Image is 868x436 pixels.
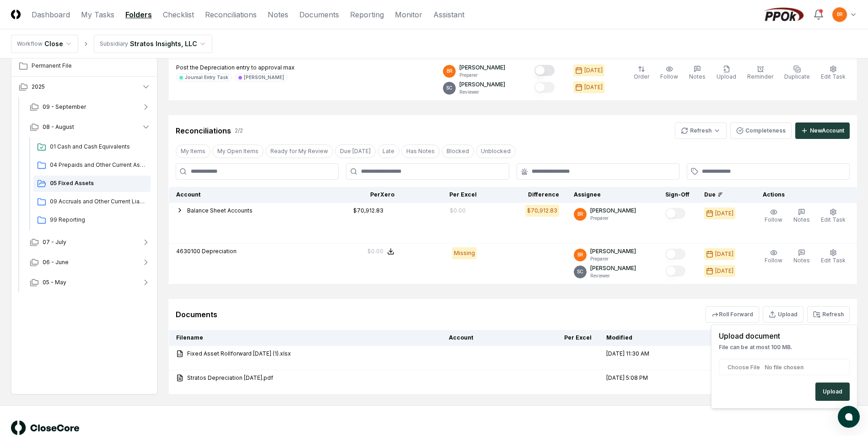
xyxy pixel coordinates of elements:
button: Edit Task [819,64,847,83]
th: Sign-Off [658,187,697,203]
td: [DATE] 5:08 PM [599,370,711,394]
span: Upload [717,73,736,80]
button: Upload [763,306,803,323]
div: $70,912.83 [353,207,383,215]
a: Permanent File [11,56,158,76]
a: 01 Cash and Cash Equivalents [33,139,151,155]
p: Preparer [459,72,505,79]
button: Balance Sheet Accounts [187,207,253,215]
span: BR [577,211,583,218]
span: Edit Task [821,216,846,223]
p: File can be at most 100 MB. [719,343,850,351]
a: My Tasks [81,9,114,20]
span: Edit Task [821,257,846,264]
span: 01 Cash and Cash Equivalents [50,143,147,151]
span: SC [577,268,583,275]
img: logo [11,420,80,435]
button: 09 - September [22,97,158,117]
a: Assistant [433,9,464,20]
button: 07 - July [22,232,158,252]
button: Refresh [807,306,850,323]
th: Account [442,330,517,346]
th: Per Excel [517,330,599,346]
span: 05 - May [43,278,66,287]
a: Monitor [395,9,422,20]
div: 2025 [11,97,158,294]
h4: Upload document [719,332,850,340]
button: 05 - May [22,272,158,292]
a: Stratos Depreciation [DATE].pdf [176,374,434,382]
div: Reconciliations [176,125,231,136]
th: Per Xero [319,187,402,203]
th: Difference [484,187,566,203]
span: 07 - July [43,238,66,246]
span: 99 Reporting [50,216,147,224]
p: [PERSON_NAME] [459,80,505,89]
div: 2 / 2 [235,127,243,135]
button: Mark complete [534,65,555,76]
button: Notes [792,247,812,266]
span: 4630100 [176,248,200,255]
button: $0.00 [367,247,394,255]
p: Preparer [590,255,636,262]
button: Upload [715,64,738,83]
div: Actions [755,191,850,199]
span: Edit Task [821,73,846,80]
span: 04 Prepaids and Other Current Assets [50,161,147,169]
a: 04 Prepaids and Other Current Assets [33,157,151,174]
span: 2025 [32,83,45,91]
div: Missing [452,247,477,259]
div: New Account [810,127,844,135]
a: Reconciliations [205,9,257,20]
span: Notes [793,216,810,223]
span: Order [634,73,649,80]
img: PPOk logo [762,7,806,22]
span: Permanent File [32,62,151,70]
a: 05 Fixed Assets [33,175,151,192]
button: Late [377,144,399,158]
div: Account [176,191,313,199]
button: Order [632,64,651,83]
p: [PERSON_NAME] [590,247,636,255]
span: 09 - September [43,103,86,111]
button: BR [831,6,848,23]
span: Notes [793,257,810,264]
div: [DATE] [584,66,603,74]
button: Due Today [335,144,376,158]
button: Ready for My Review [265,144,333,158]
button: Duplicate [782,64,812,83]
button: Mark complete [665,266,685,276]
button: Unblocked [476,144,516,158]
div: Journal Entry Task [185,74,228,81]
th: Modified [599,330,711,346]
span: Balance Sheet Accounts [187,207,253,214]
span: 06 - June [43,258,69,266]
p: [PERSON_NAME] [459,64,505,72]
button: Mark complete [665,249,685,260]
td: [DATE] 11:30 AM [599,346,711,370]
div: Due [704,191,741,199]
span: SC [446,85,453,91]
button: Has Notes [401,144,440,158]
p: [PERSON_NAME] [590,264,636,272]
div: $70,912.83 [527,207,557,215]
button: Follow [658,64,680,83]
div: Subsidiary [100,40,128,48]
span: 08 - August [43,123,74,131]
span: Duplicate [784,73,810,80]
a: Checklist [163,9,194,20]
a: 99 Reporting [33,212,151,229]
div: 08 - August [22,137,158,232]
button: Mark complete [665,208,685,219]
a: Folders [125,9,152,20]
button: Notes [792,207,812,226]
a: 09 Accruals and Other Current Liabilities [33,194,151,210]
span: 09 Accruals and Other Current Liabilities [50,197,147,206]
button: Mark complete [534,82,555,93]
nav: breadcrumb [11,35,212,53]
button: 2025 [11,77,158,97]
button: Completeness [730,122,792,139]
button: Edit Task [819,207,847,226]
th: Assignee [566,187,658,203]
div: $0.00 [450,207,466,215]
